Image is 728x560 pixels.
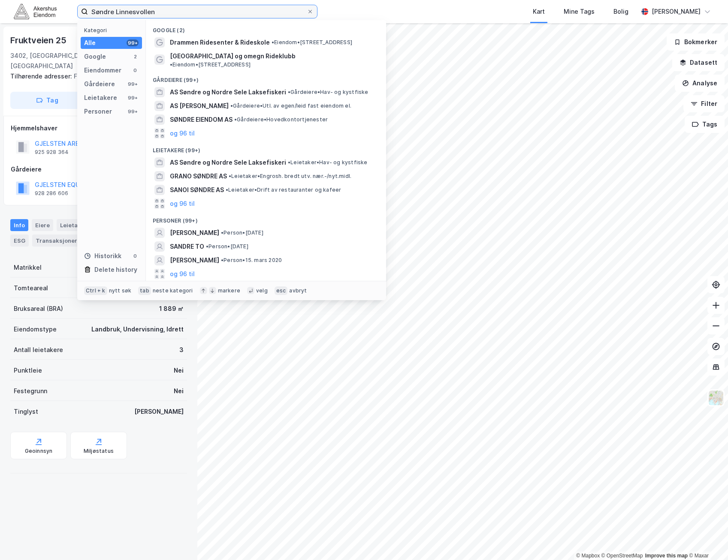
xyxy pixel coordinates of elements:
[88,5,307,18] input: Søk på adresse, matrikkel, gårdeiere, leietakere eller personer
[10,71,180,81] div: Fruktveien 27
[32,235,91,247] div: Transaksjoner
[170,87,286,97] span: AS Søndre og Nordre Sele Laksefiskeri
[206,243,248,250] span: Person • [DATE]
[94,265,137,275] div: Delete history
[218,287,240,294] div: markere
[10,51,155,71] div: 3402, [GEOGRAPHIC_DATA], [GEOGRAPHIC_DATA]
[221,257,282,264] span: Person • 15. mars 2020
[14,345,63,355] div: Antall leietakere
[170,114,233,125] span: SØNDRE EIENDOM AS
[601,553,643,559] a: OpenStreetMap
[289,287,307,294] div: avbryt
[10,92,84,109] button: Tag
[14,324,57,334] div: Eiendomstype
[170,269,195,279] button: og 96 til
[272,39,274,45] span: •
[564,6,595,17] div: Mine Tags
[14,304,63,314] div: Bruksareal (BRA)
[146,211,386,226] div: Personer (99+)
[138,286,151,295] div: tab
[14,406,38,417] div: Tinglyst
[146,140,386,156] div: Leietakere (99+)
[84,286,107,295] div: Ctrl + k
[206,243,208,250] span: •
[229,173,231,179] span: •
[576,553,600,559] a: Mapbox
[153,287,193,294] div: neste kategori
[234,116,328,123] span: Gårdeiere • Hovedkontortjenester
[11,123,187,133] div: Hjemmelshaver
[134,406,184,417] div: [PERSON_NAME]
[226,187,341,193] span: Leietaker • Drift av restauranter og kafeer
[127,39,139,46] div: 99+
[35,149,69,156] div: 925 928 364
[174,386,184,396] div: Nei
[10,72,74,80] span: Tilhørende adresser:
[234,116,237,123] span: •
[10,219,28,231] div: Info
[221,257,224,263] span: •
[14,262,42,273] div: Matrikkel
[170,185,224,195] span: SANOI SØNDRE AS
[179,345,184,355] div: 3
[226,187,228,193] span: •
[230,102,233,109] span: •
[288,89,369,96] span: Gårdeiere • Hav- og kystfiske
[170,51,296,61] span: [GEOGRAPHIC_DATA] og omegn Rideklubb
[170,157,286,168] span: AS Søndre og Nordre Sele Laksefiskeri
[272,39,352,46] span: Eiendom • [STREET_ADDRESS]
[174,365,184,376] div: Nei
[10,33,68,47] div: Fruktveien 25
[84,79,115,89] div: Gårdeiere
[170,228,219,238] span: [PERSON_NAME]
[84,251,121,261] div: Historikk
[645,553,688,559] a: Improve this map
[84,65,121,75] div: Eiendommer
[132,253,139,259] div: 0
[35,190,68,197] div: 928 286 606
[170,61,172,68] span: •
[25,448,53,455] div: Geoinnsyn
[14,283,48,293] div: Tomteareal
[84,27,142,33] div: Kategori
[14,365,42,376] div: Punktleie
[109,287,132,294] div: nytt søk
[84,38,96,48] div: Alle
[84,448,114,455] div: Miljøstatus
[132,53,139,60] div: 2
[170,37,270,48] span: Drammen Ridesenter & Rideskole
[91,324,184,334] div: Landbruk, Undervisning, Idrett
[275,286,288,295] div: esc
[170,255,219,265] span: [PERSON_NAME]
[127,81,139,87] div: 99+
[288,159,290,166] span: •
[170,171,227,181] span: GRANO SØNDRE AS
[221,229,263,236] span: Person • [DATE]
[230,102,351,109] span: Gårdeiere • Utl. av egen/leid fast eiendom el.
[11,164,187,175] div: Gårdeiere
[170,199,195,209] button: og 96 til
[159,304,184,314] div: 1 889 ㎡
[84,93,117,103] div: Leietakere
[613,6,628,17] div: Bolig
[32,219,53,231] div: Eiere
[288,159,368,166] span: Leietaker • Hav- og kystfiske
[170,241,204,252] span: SANDRE TO
[146,70,386,85] div: Gårdeiere (99+)
[708,390,724,406] img: Z
[533,6,545,17] div: Kart
[685,116,725,133] button: Tags
[14,4,57,19] img: akershus-eiendom-logo.9091f326c980b4bce74ccdd9f866810c.svg
[685,519,728,560] div: Kontrollprogram for chat
[229,173,351,180] span: Leietaker • Engrosh. bredt utv. nær.-/nyt.midl.
[127,94,139,101] div: 99+
[84,51,106,62] div: Google
[221,229,224,236] span: •
[288,89,290,95] span: •
[57,219,104,231] div: Leietakere
[256,287,268,294] div: velg
[685,519,728,560] iframe: Chat Widget
[652,6,701,17] div: [PERSON_NAME]
[170,101,229,111] span: AS [PERSON_NAME]
[132,67,139,74] div: 0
